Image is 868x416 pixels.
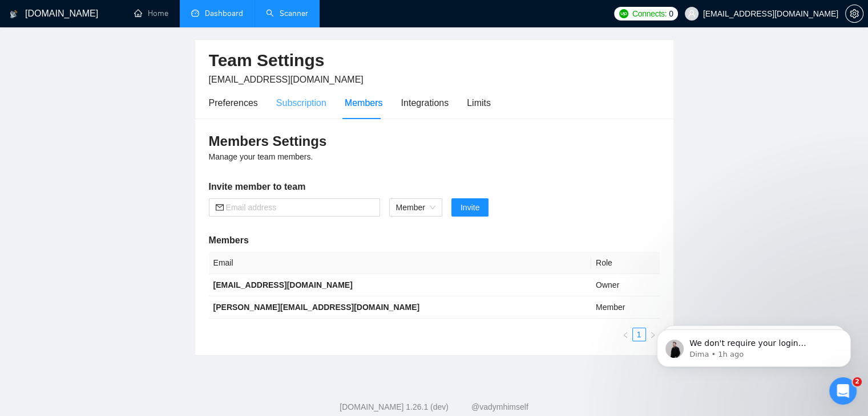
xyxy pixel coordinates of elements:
div: Can I apply to US-only jobs?If you're interested in applying for jobs that are restricted… [19,279,177,333]
h3: Members Settings [209,132,660,150]
li: Previous Page [619,328,632,341]
button: go back [7,8,29,30]
img: logo [10,5,18,23]
li: 1 [632,328,646,341]
span: user [688,10,696,18]
div: ✅ The agency owner is verified in the [GEOGRAPHIC_DATA]/[GEOGRAPHIC_DATA] [18,217,178,251]
span: If you're interested in applying for jobs that are restricted… [30,301,153,323]
a: homeHome [134,9,168,18]
div: ✅ The freelancer is verified in the [GEOGRAPHIC_DATA]/[GEOGRAPHIC_DATA] [18,139,178,173]
span: left [622,332,629,338]
img: Profile image for AI Assistant from GigRadar 📡 [33,10,51,28]
a: setting [845,9,863,18]
div: Preferences [209,96,258,110]
input: Email address [226,201,373,214]
span: Manage your team members. [209,152,313,161]
td: Member [591,296,660,319]
th: Role [591,252,660,274]
span: Invite [461,201,479,214]
span: 2 [853,377,862,386]
div: Members [345,96,383,110]
iframe: Intercom notifications message [640,305,868,385]
div: Before requesting an additional country-specific BM, please make sure that your agency meets ALL ... [18,83,178,139]
td: Owner [591,274,660,296]
button: left [619,328,632,341]
span: 0 [669,7,673,20]
p: The team can also help [55,22,142,34]
a: dashboardDashboard [191,9,243,18]
span: [EMAIL_ADDRESS][DOMAIN_NAME] [209,75,364,84]
div: Integrations [401,96,449,110]
a: [DOMAIN_NAME] 1.26.1 (dev) [340,402,449,411]
span: Connects: [632,7,667,20]
h5: Invite member to team [209,180,660,194]
h2: Team Settings [209,49,660,72]
a: 1 [633,328,645,341]
span: Member [396,199,435,216]
span: mail [216,203,224,211]
div: Subscription [276,96,326,110]
button: setting [845,5,863,23]
button: Home [179,8,200,30]
a: searchScanner [266,9,308,18]
div: You can request an additional Business Manager to apply for US or UK exclusive jobs. [18,44,178,78]
b: [PERSON_NAME][EMAIL_ADDRESS][DOMAIN_NAME] [213,303,420,312]
img: upwork-logo.png [619,9,628,18]
span: setting [846,9,863,18]
div: Limits [467,96,491,110]
div: Hey, there!You can request an additional Business Manager to apply for US or UK exclusive jobs.Be... [9,20,187,339]
div: ✅ The agency's primary office location is verified in the [GEOGRAPHIC_DATA]/[GEOGRAPHIC_DATA] [18,172,178,217]
div: Can I apply to US-only jobs? [30,288,166,300]
div: Close [200,8,221,28]
h1: AI Assistant from GigRadar 📡 [55,5,177,22]
h5: Members [209,234,660,247]
iframe: Intercom live chat [829,377,857,405]
a: @vadymhimself [471,402,528,411]
div: AI Assistant from GigRadar 📡 says… [9,20,219,353]
th: Email [209,252,591,274]
b: [EMAIL_ADDRESS][DOMAIN_NAME] [213,280,353,289]
button: Invite [451,198,488,217]
div: You can find more information about such BMs below: [18,256,178,279]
